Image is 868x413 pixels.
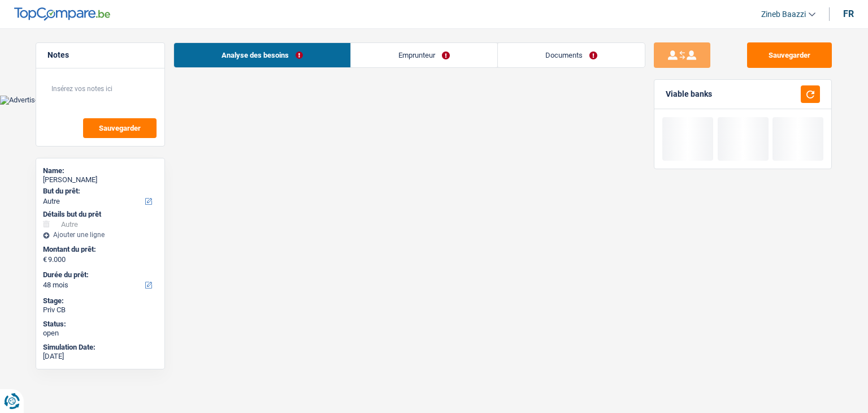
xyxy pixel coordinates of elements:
a: Analyse des besoins [174,43,350,67]
label: Montant du prêt: [43,245,155,254]
div: [PERSON_NAME] [43,175,158,184]
div: Status: [43,320,158,329]
a: Zineb Baazzi [752,5,815,24]
img: TopCompare Logo [14,7,110,21]
a: Emprunteur [351,43,497,67]
a: Documents [498,43,645,67]
div: Priv CB [43,306,158,315]
div: Viable banks [666,89,712,99]
span: Sauvegarder [99,124,141,132]
label: Durée du prêt: [43,270,155,279]
div: Name: [43,166,158,175]
div: open [43,329,158,338]
div: Simulation Date: [43,343,158,352]
h5: Notes [47,50,153,60]
span: Zineb Baazzi [761,10,806,19]
div: fr [843,8,854,19]
div: [DATE] [43,352,158,361]
button: Sauvegarder [83,118,157,138]
div: Stage: [43,296,158,306]
div: Ajouter une ligne [43,231,158,239]
div: Détails but du prêt [43,210,158,219]
button: Sauvegarder [747,42,832,68]
span: € [43,255,47,264]
label: But du prêt: [43,187,155,196]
